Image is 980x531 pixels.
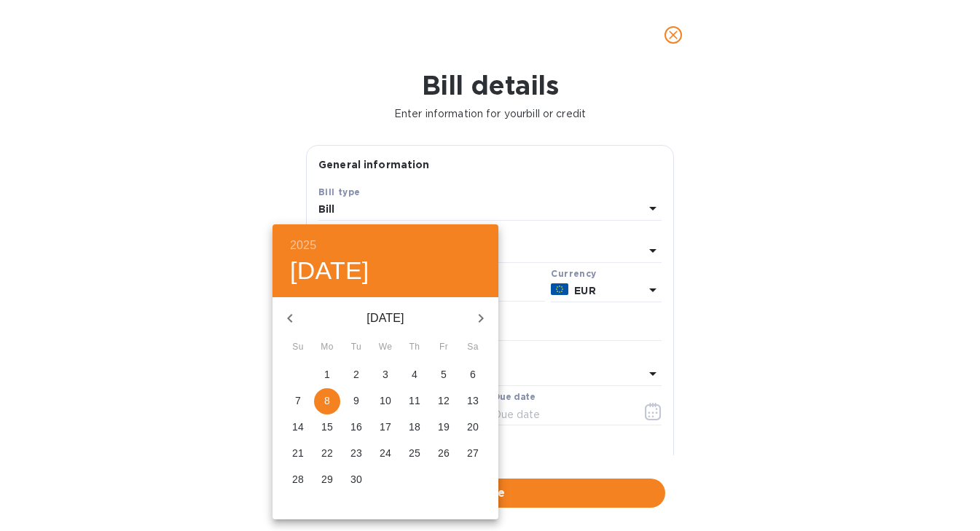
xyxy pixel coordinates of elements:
button: 18 [401,414,428,441]
button: 14 [285,414,311,441]
button: 11 [401,388,428,414]
button: 15 [314,414,340,441]
button: 3 [372,362,399,388]
p: 24 [380,446,391,460]
p: 5 [441,367,447,382]
span: We [372,340,399,355]
button: 24 [372,441,399,467]
p: 20 [467,420,479,434]
p: 2 [353,367,359,382]
p: 3 [383,367,388,382]
p: 9 [353,393,359,408]
p: 21 [292,446,304,460]
span: Fr [431,340,457,355]
button: 20 [460,414,486,441]
button: 13 [460,388,486,414]
p: 13 [467,393,479,408]
p: 23 [350,446,362,460]
p: 8 [324,393,330,408]
p: 10 [380,393,391,408]
button: 21 [285,441,311,467]
p: [DATE] [307,310,463,327]
p: 25 [409,446,420,460]
p: 4 [412,367,418,382]
p: 27 [467,446,479,460]
button: 4 [401,362,428,388]
button: 2025 [290,235,316,256]
button: 8 [314,388,340,414]
button: 5 [431,362,457,388]
p: 6 [470,367,476,382]
p: 14 [292,420,304,434]
button: 28 [285,467,311,493]
button: [DATE] [290,256,369,286]
p: 1 [324,367,330,382]
p: 18 [409,420,420,434]
button: 10 [372,388,399,414]
button: 2 [343,362,369,388]
p: 7 [295,393,301,408]
p: 19 [438,420,450,434]
button: 1 [314,362,340,388]
p: 15 [321,420,333,434]
span: Su [285,340,311,355]
button: 7 [285,388,311,414]
button: 25 [401,441,428,467]
p: 11 [409,393,420,408]
p: 16 [350,420,362,434]
p: 17 [380,420,391,434]
span: Tu [343,340,369,355]
p: 29 [321,472,333,487]
span: Sa [460,340,486,355]
button: 12 [431,388,457,414]
p: 12 [438,393,450,408]
button: 29 [314,467,340,493]
button: 17 [372,414,399,441]
p: 28 [292,472,304,487]
button: 30 [343,467,369,493]
span: Th [401,340,428,355]
button: 27 [460,441,486,467]
button: 22 [314,441,340,467]
button: 6 [460,362,486,388]
button: 26 [431,441,457,467]
button: 16 [343,414,369,441]
button: 23 [343,441,369,467]
p: 22 [321,446,333,460]
p: 30 [350,472,362,487]
button: 19 [431,414,457,441]
span: Mo [314,340,340,355]
button: 9 [343,388,369,414]
p: 26 [438,446,450,460]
